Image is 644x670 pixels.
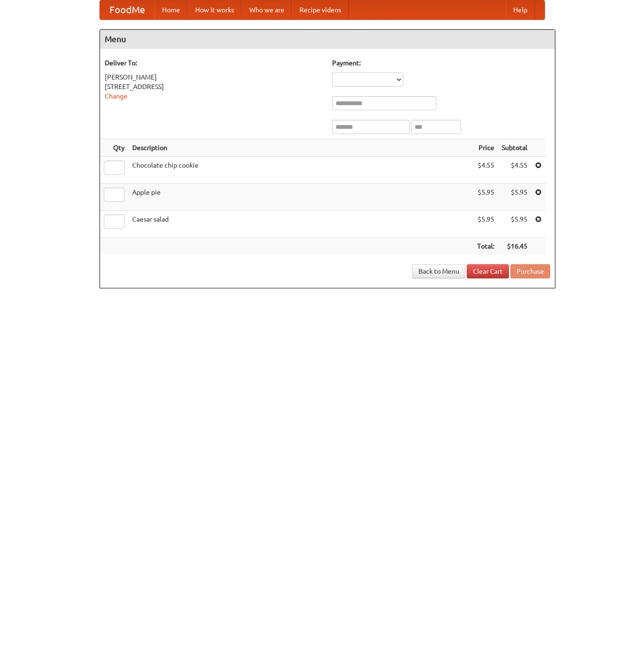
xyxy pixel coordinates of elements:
[498,184,531,211] td: $5.95
[100,30,555,49] h4: Menu
[105,82,323,91] div: [STREET_ADDRESS]
[473,184,498,211] td: $5.95
[128,211,473,238] td: Caesar salad
[498,157,531,184] td: $4.55
[498,211,531,238] td: $5.95
[332,58,550,68] h5: Payment:
[105,72,323,82] div: [PERSON_NAME]
[467,264,509,278] a: Clear Cart
[105,92,127,100] a: Change
[292,0,349,19] a: Recipe videos
[128,139,473,157] th: Description
[242,0,292,19] a: Who we are
[473,157,498,184] td: $4.55
[510,264,550,278] button: Purchase
[105,58,323,68] h5: Deliver To:
[188,0,242,19] a: How it works
[498,139,531,157] th: Subtotal
[473,238,498,255] th: Total:
[128,184,473,211] td: Apple pie
[506,0,535,19] a: Help
[154,0,188,19] a: Home
[100,139,128,157] th: Qty
[473,139,498,157] th: Price
[128,157,473,184] td: Chocolate chip cookie
[498,238,531,255] th: $16.45
[473,211,498,238] td: $5.95
[412,264,465,278] a: Back to Menu
[100,0,154,19] a: FoodMe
